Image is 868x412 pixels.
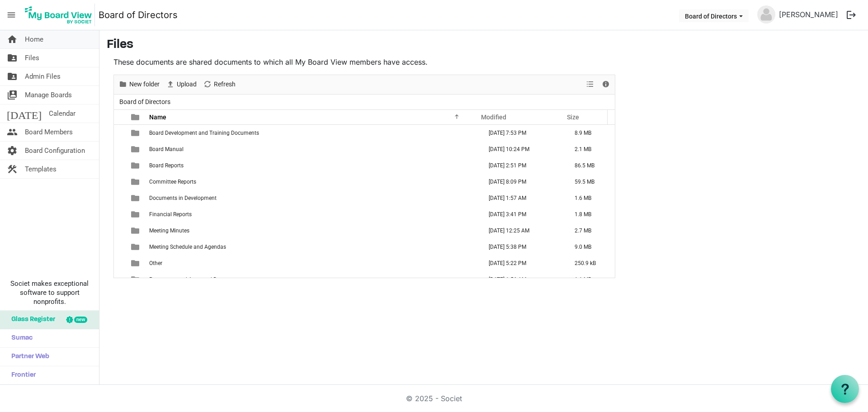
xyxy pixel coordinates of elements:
a: © 2025 - Societ [406,394,462,403]
img: My Board View Logo [22,4,95,26]
span: Size [567,114,579,121]
td: Financial Reports is template cell column header Name [146,206,479,223]
td: Committee Reports is template cell column header Name [146,174,479,190]
span: Refresh [213,79,236,90]
td: Permanent and Approved Documents is template cell column header Name [146,271,479,288]
span: [DATE] [7,104,42,123]
td: checkbox [114,125,126,141]
span: Home [25,30,43,48]
td: May 12, 2025 1:56 AM column header Modified [479,271,565,288]
span: Board Development and Training Documents [149,130,259,136]
span: Committee Reports [149,179,196,185]
td: December 09, 2024 5:22 PM column header Modified [479,255,565,271]
div: New folder [115,75,163,94]
td: is template cell column header type [126,206,146,223]
span: New folder [128,79,160,90]
span: people [7,123,18,141]
td: August 29, 2025 3:41 PM column header Modified [479,206,565,223]
div: Details [598,75,613,94]
td: checkbox [114,141,126,157]
td: is template cell column header type [126,190,146,206]
span: construction [7,160,18,178]
td: September 03, 2025 8:09 PM column header Modified [479,174,565,190]
span: Board Members [25,123,73,141]
span: Board Reports [149,162,184,169]
a: [PERSON_NAME] [775,5,842,24]
span: Manage Boards [25,86,72,104]
span: home [7,30,18,48]
td: October 08, 2025 2:51 PM column header Modified [479,157,565,174]
button: Board of Directors dropdownbutton [679,9,749,22]
span: Templates [25,160,57,178]
td: Other is template cell column header Name [146,255,479,271]
span: settings [7,142,18,160]
td: is template cell column header type [126,271,146,288]
td: May 12, 2025 1:57 AM column header Modified [479,190,565,206]
td: checkbox [114,239,126,255]
td: checkbox [114,223,126,239]
span: Glass Register [7,311,55,329]
div: Refresh [200,75,239,94]
span: Financial Reports [149,211,192,218]
div: Upload [163,75,200,94]
div: new [74,317,87,323]
td: Board Development and Training Documents is template cell column header Name [146,125,479,141]
span: menu [3,6,20,24]
a: My Board View Logo [22,4,99,26]
td: October 06, 2025 5:38 PM column header Modified [479,239,565,255]
td: checkbox [114,255,126,271]
td: checkbox [114,206,126,223]
button: Refresh [202,79,237,90]
button: View dropdownbutton [585,79,595,90]
td: checkbox [114,271,126,288]
span: Modified [481,114,506,121]
span: Calendar [49,104,75,123]
a: Board of Directors [99,6,178,24]
td: 1.8 MB is template cell column header Size [565,206,615,223]
span: Files [25,49,39,67]
span: Meeting Minutes [149,227,189,234]
td: 250.9 kB is template cell column header Size [565,255,615,271]
td: 86.5 MB is template cell column header Size [565,157,615,174]
span: Frontier [7,366,36,384]
td: is template cell column header type [126,141,146,157]
td: is template cell column header type [126,157,146,174]
td: is template cell column header type [126,223,146,239]
p: These documents are shared documents to which all My Board View members have access. [113,57,615,67]
button: logout [842,5,861,24]
span: Other [149,260,162,266]
td: Board Manual is template cell column header Name [146,141,479,157]
span: Partner Web [7,348,49,366]
span: Board of Directors [118,96,172,108]
h3: Files [107,38,861,53]
td: 8.9 MB is template cell column header Size [565,125,615,141]
td: checkbox [114,190,126,206]
td: checkbox [114,174,126,190]
img: no-profile-picture.svg [757,5,775,24]
td: is template cell column header type [126,239,146,255]
td: January 07, 2025 10:24 PM column header Modified [479,141,565,157]
span: Admin Files [25,67,61,85]
td: Documents in Development is template cell column header Name [146,190,479,206]
span: folder_shared [7,49,18,67]
span: Name [149,114,166,121]
td: 1.6 MB is template cell column header Size [565,190,615,206]
span: Permanent and Approved Documents [149,276,241,283]
td: 2.1 MB is template cell column header Size [565,141,615,157]
button: New folder [117,79,161,90]
td: Board Reports is template cell column header Name [146,157,479,174]
td: is template cell column header type [126,174,146,190]
button: Upload [165,79,198,90]
td: 2.7 MB is template cell column header Size [565,223,615,239]
button: Details [600,79,612,90]
td: 9.0 MB is template cell column header Size [565,239,615,255]
td: 1.1 MB is template cell column header Size [565,271,615,288]
span: folder_shared [7,67,18,85]
td: October 09, 2025 12:25 AM column header Modified [479,223,565,239]
td: is template cell column header type [126,125,146,141]
div: View [583,75,598,94]
td: Meeting Schedule and Agendas is template cell column header Name [146,239,479,255]
td: checkbox [114,157,126,174]
span: Meeting Schedule and Agendas [149,244,226,250]
span: Board Configuration [25,142,85,160]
